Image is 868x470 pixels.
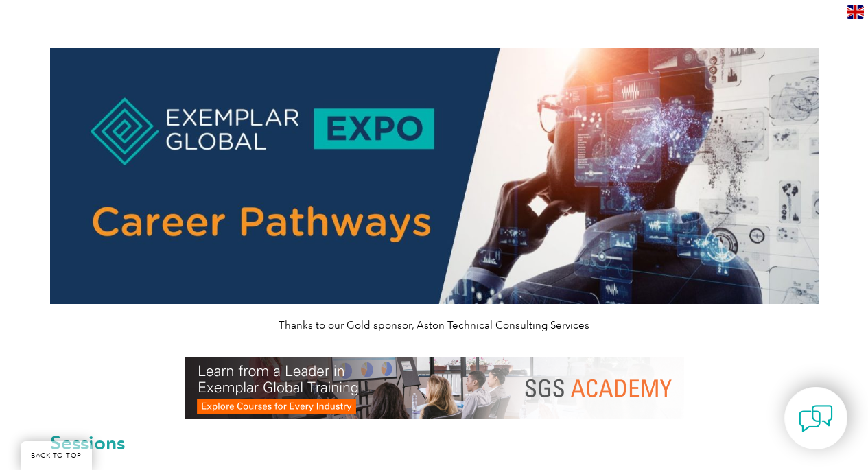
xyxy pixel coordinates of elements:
[50,318,819,333] p: Thanks to our Gold sponsor, Aston Technical Consulting Services
[50,48,819,304] img: career pathways
[50,433,819,452] h2: Sessions
[799,401,833,436] img: contact-chat.png
[847,5,864,19] img: en
[21,441,92,470] a: BACK TO TOP
[185,357,684,419] img: SGS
